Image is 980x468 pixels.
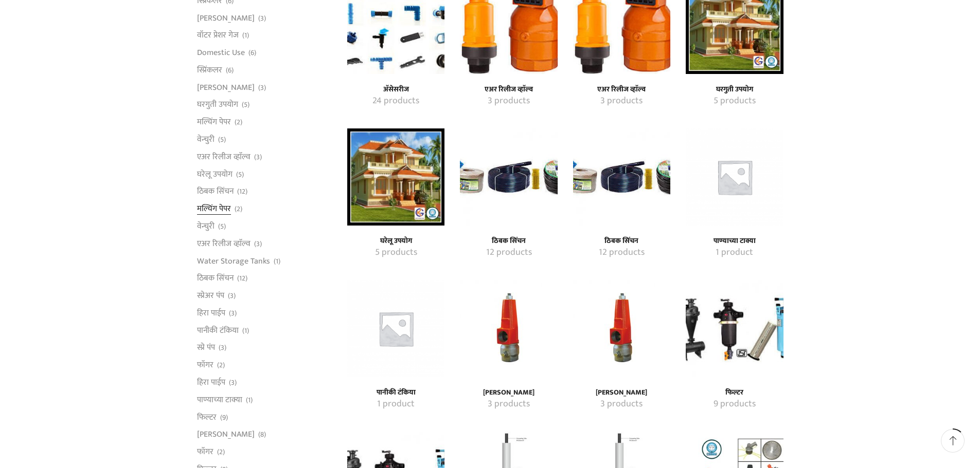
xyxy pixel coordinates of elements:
a: Water Storage Tanks [197,252,270,270]
h4: घरगुती उपयोग [697,85,772,94]
a: Visit product category फिल्टर [686,280,783,377]
span: (9) [220,413,228,423]
mark: 5 products [714,95,756,108]
a: Visit product category पानीकी टंकिया [359,388,433,397]
span: (3) [229,308,237,319]
a: घरेलू उपयोग [197,165,233,183]
span: (3) [254,152,262,162]
a: [PERSON_NAME] [197,79,255,96]
mark: 5 products [375,246,417,259]
span: (2) [235,204,242,214]
mark: 3 products [600,398,643,411]
mark: 12 products [486,246,532,259]
span: (5) [218,135,226,145]
a: हिरा पाईप [197,304,225,322]
mark: 3 products [600,95,643,108]
img: घरेलू उपयोग [347,128,444,226]
a: Visit product category अ‍ॅसेसरीज [359,95,433,108]
span: (3) [258,83,266,93]
span: (2) [217,360,225,370]
span: (3) [228,291,236,301]
span: (3) [219,343,226,353]
a: Visit product category घरगुती उपयोग [697,85,772,94]
span: (5) [236,170,244,180]
img: पानीकी टंकिया [347,280,444,377]
a: Visit product category पाण्याच्या टाक्या [686,128,783,226]
a: Visit product category घरेलू उपयोग [359,237,433,246]
span: (6) [248,48,256,58]
span: (12) [237,273,247,284]
a: Visit product category एअर रिलीज व्हाॅल्व [471,95,546,108]
a: Domestic Use [197,44,245,62]
mark: 12 products [599,246,645,259]
mark: 1 product [716,246,753,259]
a: वेन्चुरी [197,217,215,235]
img: ठिबक सिंचन [573,128,670,226]
a: Visit product category ठिबक सिंचन [460,128,557,226]
a: Visit product category ठिबक सिंचन [471,246,546,259]
h4: घरेलू उपयोग [359,237,433,246]
span: (1) [242,30,249,41]
a: पानीकी टंकिया [197,322,239,339]
a: Visit product category ठिबक सिंचन [573,128,670,226]
mark: 24 products [372,95,419,108]
a: Visit product category घरगुती उपयोग [697,95,772,108]
a: Visit product category प्रेशर रिलीफ व्हाॅल्व [460,280,557,377]
a: वेन्चुरी [197,131,215,148]
span: (6) [226,65,234,76]
a: Visit product category फिल्टर [697,398,772,411]
span: (2) [235,117,242,127]
mark: 3 products [488,95,530,108]
mark: 9 products [714,398,756,411]
h4: फिल्टर [697,388,772,397]
h4: [PERSON_NAME] [471,388,546,397]
h4: पानीकी टंकिया [359,388,433,397]
a: Visit product category घरेलू उपयोग [347,128,444,226]
a: मल्चिंग पेपर [197,114,231,131]
a: Visit product category अ‍ॅसेसरीज [359,85,433,94]
a: Visit product category फिल्टर [697,388,772,397]
a: हिरा पाईप [197,373,225,391]
span: (3) [258,13,266,24]
img: प्रेशर रिलीफ व्हाॅल्व [460,280,557,377]
img: फिल्टर [686,280,783,377]
h4: एअर रिलीज व्हाॅल्व [584,85,659,94]
a: Visit product category पाण्याच्या टाक्या [697,237,772,246]
h4: ठिबक सिंचन [584,237,659,246]
a: Visit product category पानीकी टंकिया [347,280,444,377]
h4: ठिबक सिंचन [471,237,546,246]
a: Visit product category प्रेशर रिलीफ व्हाॅल्व [471,388,546,397]
a: वॉटर प्रेशर गेज [197,27,239,44]
span: (1) [274,256,280,267]
a: मल्चिंग पेपर [197,200,231,218]
span: (5) [218,221,226,232]
h4: [PERSON_NAME] [584,388,659,397]
span: (3) [254,239,262,249]
span: (5) [242,100,250,110]
a: [PERSON_NAME] [197,9,255,27]
a: ठिबक सिंचन [197,270,234,287]
h4: अ‍ॅसेसरीज [359,85,433,94]
span: (3) [229,378,237,388]
a: स्प्रिंकलर [197,61,222,79]
img: प्रेशर रिलीफ व्हाॅल्व [573,280,670,377]
a: स्प्रेअर पंप [197,287,224,305]
a: [PERSON_NAME] [197,426,255,443]
a: Visit product category एअर रिलीज व्हाॅल्व [471,85,546,94]
a: एअर रिलीज व्हाॅल्व [197,235,251,252]
img: ठिबक सिंचन [460,128,557,226]
a: Visit product category पानीकी टंकिया [359,398,433,411]
a: Visit product category प्रेशर रिलीफ व्हाॅल्व [584,388,659,397]
a: Visit product category प्रेशर रिलीफ व्हाॅल्व [471,398,546,411]
a: Visit product category एअर रिलीज व्हाॅल्व [584,95,659,108]
a: Visit product category एअर रिलीज व्हाॅल्व [584,85,659,94]
mark: 1 product [377,398,415,411]
img: पाण्याच्या टाक्या [686,128,783,226]
a: Visit product category ठिबक सिंचन [584,246,659,259]
a: फिल्टर [197,408,217,426]
h4: एअर रिलीज व्हाॅल्व [471,85,546,94]
span: (1) [242,326,249,336]
a: Visit product category ठिबक सिंचन [584,237,659,246]
a: Visit product category प्रेशर रिलीफ व्हाॅल्व [573,280,670,377]
a: Visit product category ठिबक सिंचन [471,237,546,246]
